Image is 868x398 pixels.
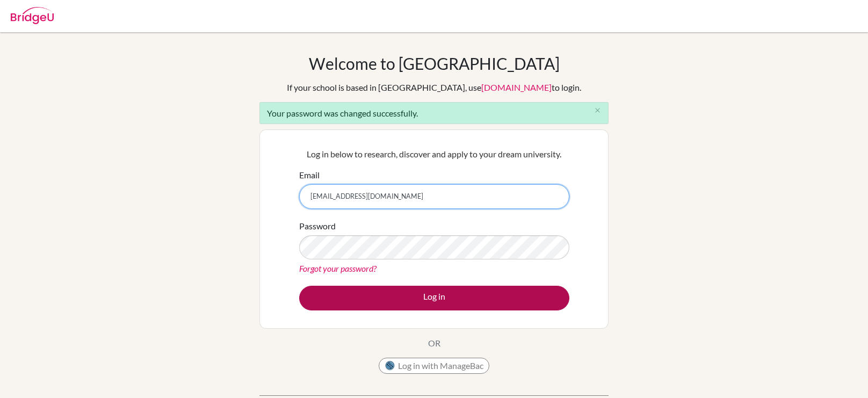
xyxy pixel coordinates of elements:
p: Log in below to research, discover and apply to your dream university. [299,148,569,161]
label: Password [299,220,336,233]
a: Forgot your password? [299,263,377,273]
p: OR [428,337,440,350]
button: Close [587,103,608,119]
img: Bridge-U [11,7,54,24]
i: close [594,106,602,114]
div: If your school is based in [GEOGRAPHIC_DATA], use to login. [287,81,581,94]
button: Log in [299,286,569,310]
div: Your password was changed successfully. [259,102,609,124]
a: [DOMAIN_NAME] [481,82,552,92]
button: Log in with ManageBac [379,358,489,374]
h1: Welcome to [GEOGRAPHIC_DATA] [309,54,560,73]
label: Email [299,169,320,182]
